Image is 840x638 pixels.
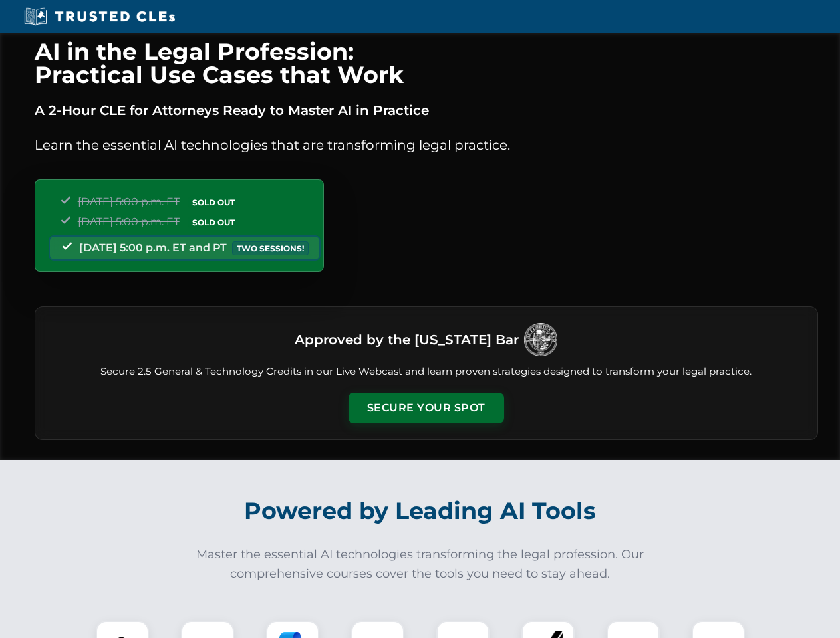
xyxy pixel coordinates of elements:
h3: Approved by the [US_STATE] Bar [295,328,519,352]
p: A 2-Hour CLE for Attorneys Ready to Master AI in Practice [35,100,818,121]
p: Secure 2.5 General & Technology Credits in our Live Webcast and learn proven strategies designed ... [51,364,801,379]
span: [DATE] 5:00 p.m. ET [78,215,180,228]
span: SOLD OUT [188,195,239,209]
img: Logo [524,323,557,356]
p: Master the essential AI technologies transforming the legal profession. Our comprehensive courses... [188,545,653,584]
button: Secure Your Spot [349,393,504,423]
p: Learn the essential AI technologies that are transforming legal practice. [35,134,818,156]
h1: AI in the Legal Profession: Practical Use Cases that Work [35,40,818,86]
span: [DATE] 5:00 p.m. ET [78,195,180,208]
img: Trusted CLEs [20,7,179,27]
span: SOLD OUT [188,215,239,229]
h2: Powered by Leading AI Tools [52,488,789,534]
